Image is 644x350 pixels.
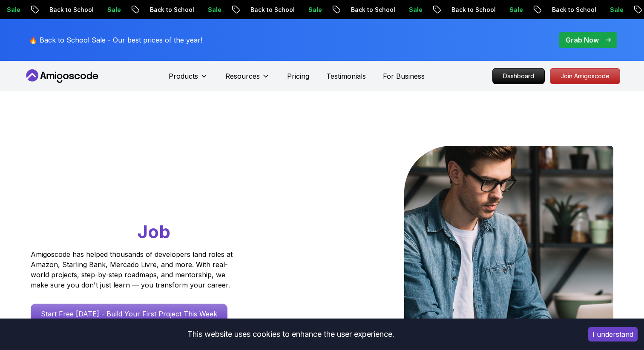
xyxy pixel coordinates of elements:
p: Back to School [41,6,99,14]
a: Testimonials [326,71,366,81]
p: Sale [401,6,428,14]
a: Start Free [DATE] - Build Your First Project This Week [31,304,227,324]
button: Accept cookies [588,327,638,341]
p: Back to School [343,6,401,14]
p: Sale [200,6,227,14]
h1: Go From Learning to Hired: Master Java, Spring Boot & Cloud Skills That Get You the [31,146,265,244]
button: Resources [225,71,270,88]
p: Resources [225,71,260,81]
p: Sale [501,6,529,14]
p: Back to School [443,6,501,14]
p: Sale [602,6,629,14]
a: Pricing [287,71,309,81]
p: Amigoscode has helped thousands of developers land roles at Amazon, Starling Bank, Mercado Livre,... [31,249,235,290]
a: Dashboard [492,68,545,84]
button: Products [169,71,208,88]
p: Products [169,71,198,81]
a: For Business [383,71,425,81]
p: Back to School [142,6,200,14]
span: Job [138,221,170,242]
p: Join Amigoscode [550,68,620,84]
p: Back to School [544,6,602,14]
p: Dashboard [493,68,544,84]
p: Grab Now [566,35,599,45]
p: Sale [99,6,126,14]
p: 🔥 Back to School Sale - Our best prices of the year! [29,35,202,45]
a: Join Amigoscode [550,68,620,84]
p: Back to School [242,6,300,14]
div: This website uses cookies to enhance the user experience. [6,325,575,344]
p: Sale [300,6,328,14]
